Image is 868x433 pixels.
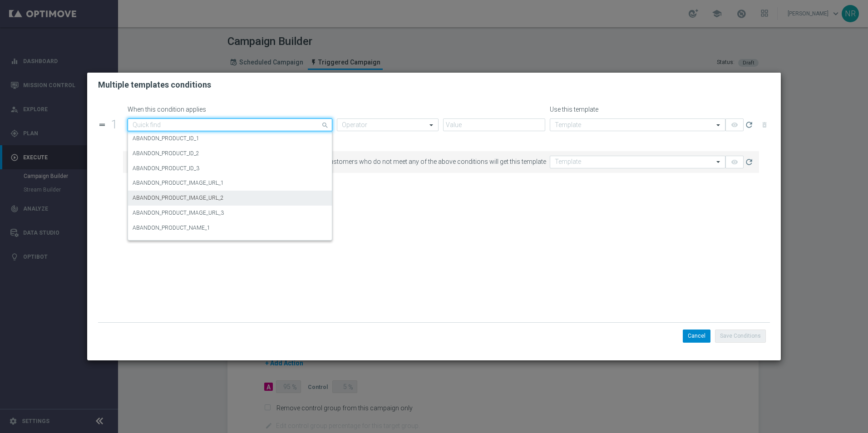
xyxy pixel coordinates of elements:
label: ABANDON_PRODUCT_IMAGE_URL_2 [133,194,224,202]
input: Value [443,118,545,131]
div: Use this template [547,106,755,113]
div: ABANDON_PRODUCT_IMAGE_URL_1 [133,176,327,191]
label: ABANDON_PRODUCT_ID_2 [133,150,199,157]
div: ABANDON_PRODUCT_IMAGE_URL_3 [133,206,327,221]
div: ABANDON_PRODUCT_ID_3 [133,161,327,176]
button: refresh [744,118,755,131]
label: ABANDON_PRODUCT_IMAGE_URL_3 [133,209,224,217]
h2: Multiple templates conditions [98,79,211,90]
label: ABANDON_PRODUCT_IMAGE_URL_1 [133,179,224,187]
button: Cancel [683,330,710,342]
div: ABANDON_PRODUCT_IMAGE_URL_2 [133,191,327,206]
span: Customers who do not meet any of the above conditions will get this template [325,158,546,166]
i: refresh [745,157,754,167]
div: ABANDON_PRODUCT_NAME_1 [133,221,327,236]
div: When this condition applies [128,106,335,113]
div: ABANDON_PRODUCT_NAME_2 [133,236,327,251]
label: ABANDON_PRODUCT_ID_1 [133,135,199,143]
button: refresh [744,156,755,168]
label: ABANDON_PRODUCT_NAME_2 [133,239,210,247]
i: drag_handle [98,121,106,129]
div: ABANDON_PRODUCT_ID_1 [133,131,327,146]
label: ABANDON_PRODUCT_NAME_1 [133,224,210,232]
i: refresh [745,120,754,129]
ng-dropdown-panel: Options list [128,131,332,241]
button: Save Conditions [715,330,766,342]
div: ABANDON_PRODUCT_ID_2 [133,146,327,161]
label: ABANDON_PRODUCT_ID_3 [133,165,199,172]
div: 1 [108,121,123,129]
